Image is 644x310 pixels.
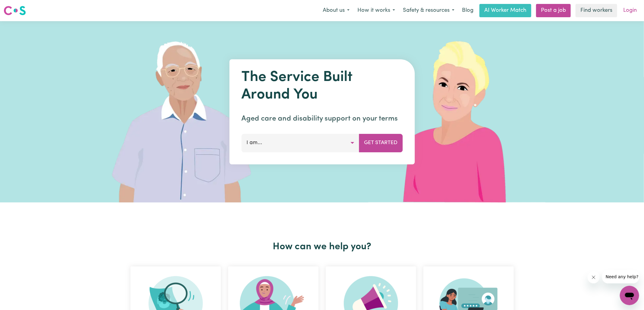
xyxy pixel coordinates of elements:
button: Safety & resources [399,4,458,17]
h1: The Service Built Around You [241,69,403,104]
button: Get Started [359,134,403,152]
p: Aged care and disability support on your terms [241,113,403,124]
button: About us [319,4,353,17]
a: Login [620,4,640,17]
a: Careseekers logo [4,4,26,18]
a: AI Worker Match [479,4,531,17]
button: I am... [241,134,359,152]
button: How it works [353,4,399,17]
a: Blog [458,4,477,17]
img: Careseekers logo [4,5,26,16]
a: Find workers [576,4,617,17]
iframe: Message from company [602,270,639,283]
iframe: Close message [588,271,600,283]
a: Post a job [536,4,571,17]
iframe: Button to launch messaging window [620,286,639,305]
h2: How can we help you? [127,241,517,253]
